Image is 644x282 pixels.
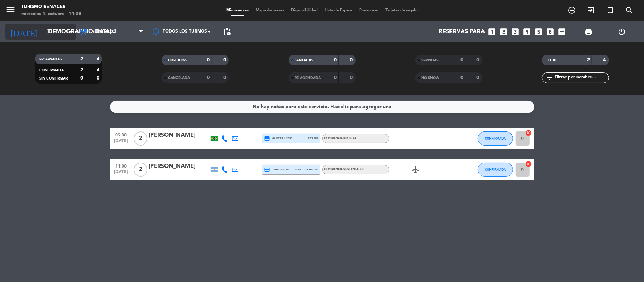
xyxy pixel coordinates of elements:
span: Reservas para [439,29,485,35]
span: 2 [134,131,147,146]
strong: 0 [334,58,337,63]
button: CONFIRMADA [478,131,513,146]
i: exit_to_app [587,6,595,14]
div: No hay notas para este servicio. Haz clic para agregar una [253,103,391,111]
i: credit_card [264,166,271,173]
strong: 4 [603,58,607,63]
button: menu [5,4,16,17]
i: looks_4 [523,27,532,36]
strong: 4 [97,67,101,72]
strong: 2 [80,67,83,72]
strong: 0 [80,76,83,81]
span: SERVIDAS [422,59,439,62]
span: CONFIRMADA [485,136,506,140]
div: Turismo Renacer [21,4,81,11]
i: add_box [558,27,567,36]
span: EXPERIENCIA SUSTENTABLE [324,168,364,171]
i: looks_6 [546,27,555,36]
strong: 0 [223,58,227,63]
i: looks_3 [511,27,520,36]
span: pending_actions [223,28,231,36]
i: cancel [525,160,532,168]
div: [PERSON_NAME] [149,162,209,171]
span: mercadopago [295,167,318,172]
span: CONFIRMADA [39,69,64,72]
strong: 2 [587,58,590,63]
i: power_settings_new [618,28,626,36]
span: [DATE] [112,139,130,147]
i: filter_list [545,74,554,82]
i: [DATE] [5,24,43,40]
i: looks_two [499,27,509,36]
span: print [584,28,593,36]
span: CHECK INS [168,59,187,62]
i: add_circle_outline [568,6,576,14]
strong: 0 [207,58,210,63]
strong: 0 [476,75,481,80]
i: looks_5 [534,27,544,36]
strong: 0 [350,75,354,80]
span: [DATE] [112,170,130,178]
strong: 2 [80,57,83,61]
i: cancel [525,129,532,136]
span: NO SHOW [422,76,440,80]
i: airplanemode_active [412,165,420,174]
i: looks_one [488,27,497,36]
span: Disponibilidad [288,8,321,12]
div: miércoles 1. octubre - 14:08 [21,11,81,18]
strong: 0 [460,75,463,80]
span: Tarjetas de regalo [382,8,421,12]
span: EXPERIENCIA RESERVA [324,137,357,140]
i: turned_in_not [606,6,614,14]
i: arrow_drop_down [66,28,74,36]
span: master * 1055 [264,135,293,142]
span: Almuerzo [91,29,116,34]
span: amex * 0224 [264,166,289,173]
span: Lista de Espera [321,8,356,12]
span: CONFIRMADA [485,168,506,171]
strong: 4 [97,57,101,61]
i: credit_card [264,135,271,142]
span: TOTAL [546,59,557,62]
strong: 0 [460,58,463,63]
strong: 0 [97,76,101,81]
span: 2 [134,163,147,177]
input: Filtrar por nombre... [554,74,609,82]
strong: 0 [350,58,354,63]
button: CONFIRMADA [478,163,513,177]
span: SIN CONFIRMAR [39,77,68,80]
strong: 0 [223,75,227,80]
i: menu [5,4,16,15]
strong: 0 [476,58,481,63]
strong: 0 [334,75,337,80]
strong: 0 [207,75,210,80]
span: Mis reservas [223,8,252,12]
div: LOG OUT [605,21,639,42]
span: 11:00 [112,161,130,170]
span: SENTADAS [295,59,314,62]
span: 09:30 [112,130,130,139]
span: RESERVADAS [39,58,62,61]
span: CANCELADA [168,76,190,80]
span: Mapa de mesas [252,8,288,12]
div: [PERSON_NAME] [149,131,209,140]
i: search [625,6,633,14]
span: stripe [308,136,318,141]
span: Pre-acceso [356,8,382,12]
span: RE AGENDADA [295,76,321,80]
